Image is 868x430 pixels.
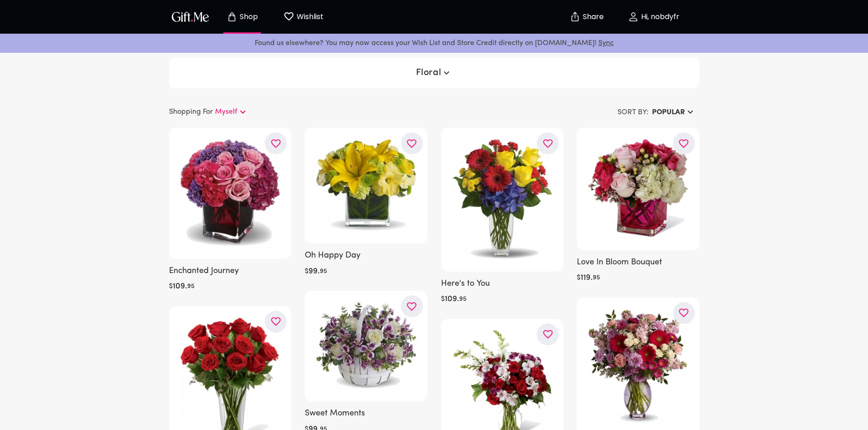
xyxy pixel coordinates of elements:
h6: 95 [459,294,467,305]
h6: Oh Happy Day [305,250,427,261]
a: Sync [598,40,614,47]
h6: 119 . [580,273,593,283]
h6: 95 [593,273,600,283]
h6: 99 . [308,266,320,277]
img: Sweet Moments [314,300,418,390]
h6: 95 [320,266,327,277]
p: Myself [215,106,237,117]
h6: Popular [652,107,685,118]
h6: Enchanted Journey [169,266,292,277]
p: Share [580,13,604,21]
button: Floral [412,65,456,81]
h6: Here's to You [441,278,564,289]
img: Oh Happy Day [314,137,418,233]
h6: Sweet Moments [305,408,427,419]
h6: 95 [187,281,195,292]
p: Shopping For [169,106,213,117]
h6: 109 . [445,294,459,305]
span: Floral [416,67,452,78]
button: Share [571,1,603,33]
button: Popular [648,104,699,121]
button: Wishlist page [278,2,329,31]
p: Wishlist [294,11,324,23]
p: Found us elsewhere? You may now access your Wish List and Store Credit directly on [DOMAIN_NAME]! [7,37,861,49]
h6: SORT BY: [617,107,648,118]
h6: $ [441,294,445,305]
img: Here's to You [450,137,555,261]
h6: $ [305,266,308,277]
button: Hi, nobdyfr [608,2,699,31]
button: Store page [217,2,267,31]
img: Love In Bloom Bouquet [586,137,690,239]
p: Hi, nobdyfr [639,13,679,21]
h6: $ [169,281,173,292]
img: Perfectly Pleasing Pinks [586,307,690,424]
img: GiftMe Logo [170,10,211,23]
p: Shop [237,13,258,21]
button: GiftMe Logo [169,11,212,22]
img: secure [570,11,580,22]
h6: Love In Bloom Bouquet [577,257,699,268]
img: Enchanted Journey [178,137,282,248]
h6: 109 . [173,281,187,292]
h6: $ [577,273,580,283]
